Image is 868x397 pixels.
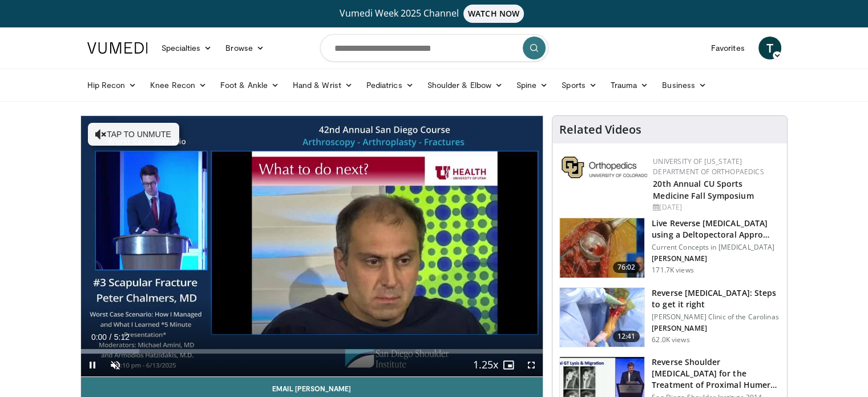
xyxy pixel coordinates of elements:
[562,157,647,178] img: 355603a8-37da-49b6-856f-e00d7e9307d3.png.150x105_q85_autocrop_double_scale_upscale_version-0.2.png
[559,218,780,278] a: 76:02 Live Reverse [MEDICAL_DATA] using a Deltopectoral Appro… Current Concepts in [MEDICAL_DATA]...
[81,354,104,376] button: Pause
[510,74,555,97] a: Spine
[110,332,112,342] span: /
[421,74,510,97] a: Shoulder & Elbow
[653,157,764,177] a: University of [US_STATE] Department of Orthopaedics
[613,262,640,273] span: 76:02
[104,354,127,376] button: Unmute
[286,74,360,97] a: Hand & Wrist
[474,354,497,376] button: Playback Rate
[653,178,753,201] a: 20th Annual CU Sports Medicine Fall Symposium
[81,116,543,377] video-js: Video Player
[114,332,130,342] span: 5:12
[559,287,780,348] a: 12:41 Reverse [MEDICAL_DATA]: Steps to get it right [PERSON_NAME] Clinic of the Carolinas [PERSON...
[652,356,780,391] h3: Reverse Shoulder [MEDICAL_DATA] for the Treatment of Proximal Humeral …
[560,218,644,278] img: 684033_3.png.150x105_q85_crop-smart_upscale.jpg
[613,331,640,342] span: 12:41
[652,312,780,322] p: [PERSON_NAME] Clinic of the Carolinas
[497,354,520,376] button: Enable picture-in-picture mode
[463,5,524,23] span: WATCH NOW
[219,37,271,59] a: Browse
[360,74,421,97] a: Pediatrics
[652,243,780,252] p: Current Concepts in [MEDICAL_DATA]
[80,74,144,97] a: Hip Recon
[320,34,548,62] input: Search topics, interventions
[143,74,213,97] a: Knee Recon
[91,332,107,342] span: 0:00
[89,5,780,23] a: Vumedi Week 2025 ChannelWATCH NOW
[155,37,219,59] a: Specialties
[520,354,543,376] button: Fullscreen
[604,74,656,97] a: Trauma
[655,74,713,97] a: Business
[758,37,781,59] a: T
[560,288,644,347] img: 326034_0000_1.png.150x105_q85_crop-smart_upscale.jpg
[652,254,780,263] p: [PERSON_NAME]
[652,335,689,344] p: 62.0K views
[559,123,641,137] h4: Related Videos
[213,74,286,97] a: Foot & Ankle
[652,324,780,333] p: [PERSON_NAME]
[87,42,148,54] img: VuMedi Logo
[88,123,179,146] button: Tap to unmute
[653,202,778,212] div: [DATE]
[555,74,604,97] a: Sports
[652,287,780,310] h3: Reverse [MEDICAL_DATA]: Steps to get it right
[652,266,693,275] p: 171.7K views
[652,218,780,240] h3: Live Reverse [MEDICAL_DATA] using a Deltopectoral Appro…
[81,349,543,354] div: Progress Bar
[704,37,752,59] a: Favorites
